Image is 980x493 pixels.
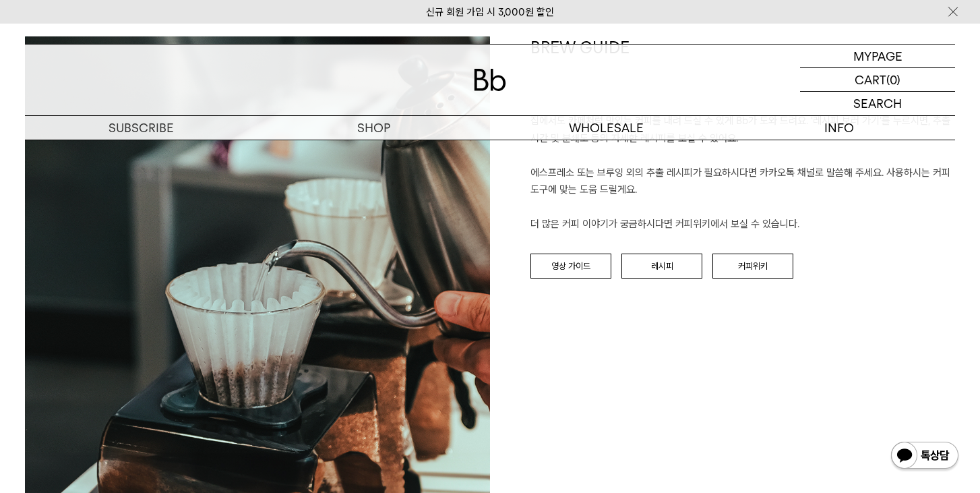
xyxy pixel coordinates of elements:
a: MYPAGE [800,45,955,68]
p: 집에서도 카페처럼 맛있는 커피를 내려 드실 ﻿수 있게 Bb가 도와 드려요. '레시피 보러 가기'를 누르시면, 추출 시간 및 분쇄도 등의 자세한 레시피를 보실 수 있어요. 에스... [530,113,955,233]
a: 커피위키 [712,254,793,279]
p: INFO [723,116,955,140]
img: 카카오톡 채널 1:1 채팅 버튼 [890,440,960,473]
a: 레시피 [621,254,702,279]
p: (0) [886,68,900,91]
a: CART (0) [800,68,955,92]
a: 영상 가이드 [530,254,611,279]
p: CART [855,68,886,91]
p: WHOLESALE [490,116,723,140]
img: 로고 [474,69,506,91]
p: SEARCH [853,92,902,115]
a: SUBSCRIBE [25,116,257,140]
a: SHOP [257,116,490,140]
a: 신규 회원 가입 시 3,000원 할인 [426,6,554,18]
p: MYPAGE [853,45,902,67]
